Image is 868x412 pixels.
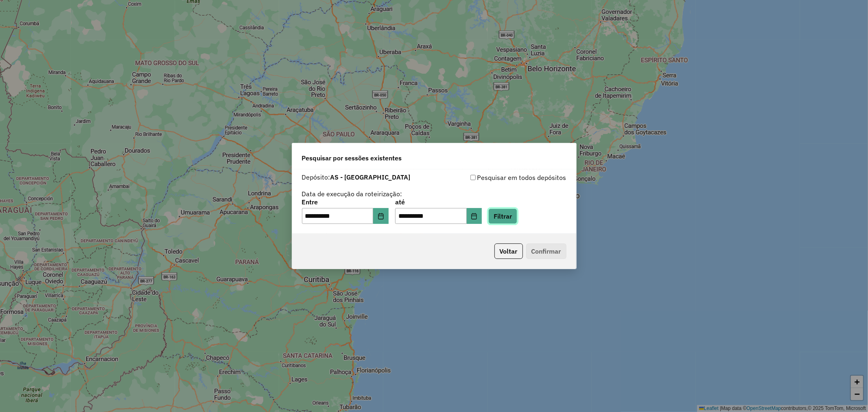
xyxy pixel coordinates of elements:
[467,208,482,224] button: Choose Date
[434,173,566,182] div: Pesquisar em todos depósitos
[302,153,402,163] span: Pesquisar por sessões existentes
[302,189,402,199] label: Data de execução da roteirização:
[302,172,411,182] label: Depósito:
[302,197,389,207] label: Entre
[330,173,411,181] strong: AS - [GEOGRAPHIC_DATA]
[395,197,482,207] label: até
[373,208,389,224] button: Choose Date
[494,243,523,259] button: Voltar
[488,208,517,224] button: Filtrar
